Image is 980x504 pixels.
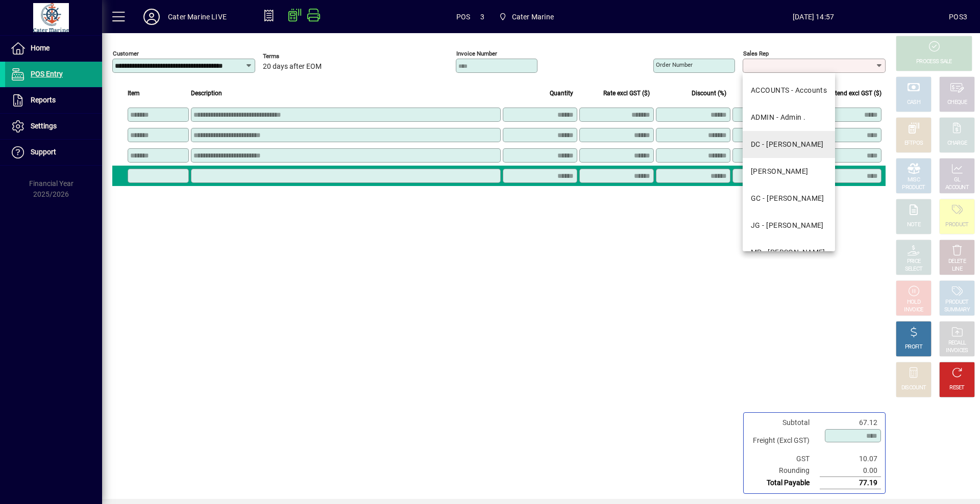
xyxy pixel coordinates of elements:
div: GL [954,176,961,184]
span: POS [456,9,471,25]
span: Cater Marine [512,9,554,25]
div: CASH [907,99,920,107]
div: INVOICES [946,347,968,355]
div: HOLD [907,299,920,306]
div: GC - [PERSON_NAME] [751,193,824,204]
div: PRODUCT [902,184,925,192]
a: Home [5,36,102,61]
div: ACCOUNTS - Accounts [751,85,827,96]
span: Support [31,148,56,156]
div: PRODUCT [945,221,968,229]
span: Terms [263,53,324,60]
div: PROFIT [905,343,922,351]
div: RECALL [948,339,966,347]
span: Discount (%) [692,88,726,99]
mat-label: Customer [113,50,139,57]
div: CHARGE [947,140,967,147]
span: 20 days after EOM [263,63,322,71]
span: Description [191,88,222,99]
div: EFTPOS [904,140,923,147]
div: DISCOUNT [901,384,926,392]
mat-option: DC - Dan Cleaver [743,131,835,158]
div: DELETE [948,258,966,266]
div: RESET [949,384,965,392]
button: Profile [135,8,168,26]
mat-option: GC - Gerard Cantin [743,185,835,212]
span: Extend excl GST ($) [828,88,881,99]
span: Cater Marine [495,8,558,26]
div: ADMIN - Admin . [751,112,806,123]
span: POS Entry [31,70,63,78]
td: Rounding [748,465,820,477]
span: Quantity [550,88,573,99]
div: LINE [952,266,962,273]
div: POS3 [949,9,967,25]
td: 67.12 [820,417,881,429]
mat-option: ADMIN - Admin . [743,104,835,131]
td: 10.07 [820,453,881,465]
div: CHEQUE [947,99,967,107]
div: MP - [PERSON_NAME] [751,247,825,258]
div: Cater Marine LIVE [168,9,227,25]
div: INVOICE [904,306,923,314]
span: Home [31,44,50,52]
span: Reports [31,96,56,104]
div: ACCOUNT [945,184,969,192]
span: 3 [480,9,484,25]
div: SELECT [905,266,923,273]
div: MISC [908,176,920,184]
mat-label: Order number [656,61,693,68]
td: GST [748,453,820,465]
mat-option: JG - John Giles [743,212,835,239]
div: NOTE [907,221,920,229]
span: Item [128,88,140,99]
span: [DATE] 14:57 [678,9,949,25]
div: JG - [PERSON_NAME] [751,220,824,231]
td: Total Payable [748,477,820,489]
a: Settings [5,114,102,139]
mat-option: MP - Margaret Pierce [743,239,835,266]
a: Reports [5,88,102,113]
div: PRODUCT [945,299,968,306]
mat-option: DEB - Debbie McQuarters [743,158,835,185]
div: SUMMARY [944,306,970,314]
div: [PERSON_NAME] [751,166,808,177]
div: DC - [PERSON_NAME] [751,139,824,150]
td: Subtotal [748,417,820,429]
span: Rate excl GST ($) [603,88,650,99]
div: PROCESS SALE [916,58,952,66]
td: 0.00 [820,465,881,477]
mat-label: Sales rep [743,50,769,57]
mat-option: ACCOUNTS - Accounts [743,77,835,104]
td: 77.19 [820,477,881,489]
span: Settings [31,122,57,130]
a: Support [5,140,102,165]
td: Freight (Excl GST) [748,429,820,453]
div: PRICE [907,258,921,266]
mat-label: Invoice number [456,50,497,57]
